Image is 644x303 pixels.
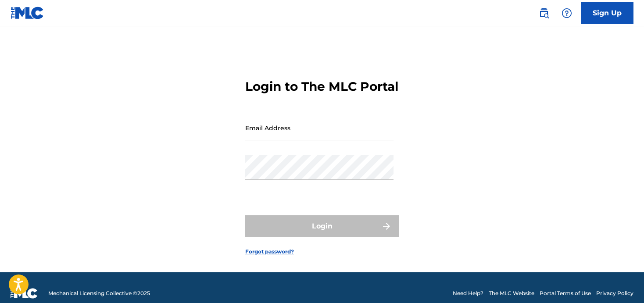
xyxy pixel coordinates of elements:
iframe: Chat Widget [600,261,644,303]
a: Sign Up [581,2,633,24]
a: Portal Terms of Use [540,289,591,297]
a: Public Search [535,4,553,22]
a: Forgot password? [245,248,294,256]
img: MLC Logo [11,7,44,19]
a: Privacy Policy [596,289,633,297]
span: Mechanical Licensing Collective © 2025 [48,289,150,297]
div: Help [558,4,576,22]
h3: Login to The MLC Portal [245,79,398,94]
a: Need Help? [453,289,483,297]
img: search [539,8,549,18]
img: help [562,8,572,18]
img: logo [11,288,38,299]
a: The MLC Website [489,289,534,297]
